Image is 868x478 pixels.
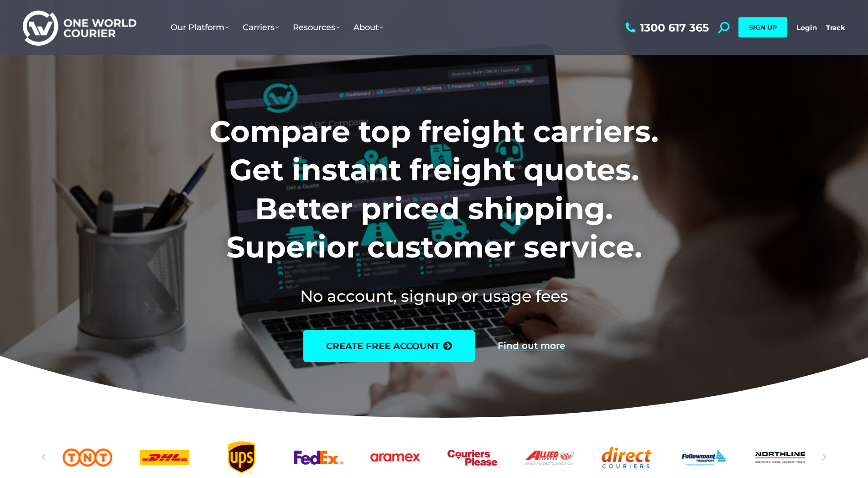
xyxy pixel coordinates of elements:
a: Allied Express logo [525,441,574,473]
a: DHl logo [140,441,189,473]
a: Northline logo [756,441,806,473]
span: Our Platform [171,22,229,32]
div: 6 / 25 [371,441,421,473]
a: Carriers [236,13,286,42]
div: 8 / 25 [525,441,574,473]
a: Followmont transoirt web logo [679,441,728,473]
span: About [353,22,383,32]
span: Carriers [243,22,279,32]
a: Our Platform [164,13,236,42]
h2: No account, signup or usage fees [149,285,719,307]
div: 9 / 25 [602,441,651,473]
a: Couriers Please logo [447,441,497,473]
a: TNT logo Australian freight company [62,441,112,473]
a: Login [796,23,817,32]
div: 5 / 25 [294,441,343,473]
a: FedEx logo [294,441,343,473]
div: 4 / 25 [217,441,266,473]
a: SIGN UP [738,17,787,37]
div: 3 / 25 [140,441,189,473]
a: About [347,13,390,42]
a: Aramex_logo [371,441,421,473]
img: One World Courier [23,9,136,46]
a: Find out more [498,341,565,351]
a: Track [826,23,845,32]
a: Resources [286,13,347,42]
a: 1300 617 365 [623,22,709,33]
div: 7 / 25 [447,441,497,473]
div: 11 / 25 [756,441,806,473]
div: Slides [62,441,805,473]
span: SIGN UP [749,23,777,32]
a: UPS logo [217,441,266,473]
span: Resources [293,22,340,32]
div: 10 / 25 [679,441,728,473]
div: 2 / 25 [62,441,112,473]
a: create free account [303,330,475,362]
a: Direct Couriers logo [602,441,651,473]
h1: Compare top freight carriers. Get instant freight quotes. Better priced shipping. Superior custom... [149,112,719,267]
